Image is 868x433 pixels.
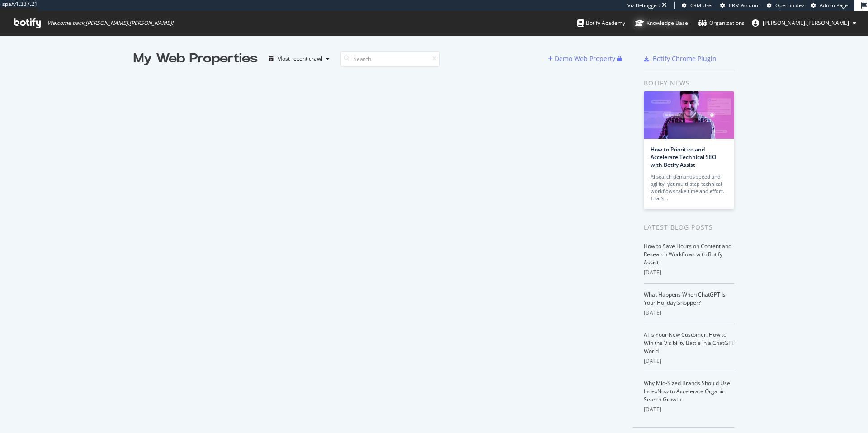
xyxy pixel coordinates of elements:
[767,2,804,9] a: Open in dev
[644,379,730,403] a: Why Mid-Sized Brands Should Use IndexNow to Accelerate Organic Search Growth
[340,51,440,67] input: Search
[720,2,760,9] a: CRM Account
[763,19,849,27] span: dave.coppedge
[644,222,735,232] div: Latest Blog Posts
[651,173,727,202] div: AI search demands speed and agility, yet multi-step technical workflows take time and effort. Tha...
[644,331,735,355] a: AI Is Your New Customer: How to Win the Visibility Battle in a ChatGPT World
[682,2,713,9] a: CRM User
[277,56,322,61] div: Most recent crawl
[635,19,688,28] div: Knowledge Base
[635,11,688,35] a: Knowledge Base
[577,19,625,28] div: Botify Academy
[698,11,745,35] a: Organizations
[651,146,716,169] a: How to Prioritize and Accelerate Technical SEO with Botify Assist
[644,242,731,266] a: How to Save Hours on Content and Research Workflows with Botify Assist
[820,2,848,9] span: Admin Page
[644,78,735,88] div: Botify news
[644,91,734,139] img: How to Prioritize and Accelerate Technical SEO with Botify Assist
[265,52,333,66] button: Most recent crawl
[555,54,615,63] div: Demo Web Property
[644,405,735,414] div: [DATE]
[690,2,713,9] span: CRM User
[653,54,717,63] div: Botify Chrome Plugin
[745,16,863,30] button: [PERSON_NAME].[PERSON_NAME]
[775,2,804,9] span: Open in dev
[577,11,625,35] a: Botify Academy
[644,268,735,277] div: [DATE]
[644,309,735,317] div: [DATE]
[548,55,617,62] a: Demo Web Property
[811,2,848,9] a: Admin Page
[698,19,745,28] div: Organizations
[47,19,173,27] span: Welcome back, [PERSON_NAME].[PERSON_NAME] !
[729,2,760,9] span: CRM Account
[627,2,660,9] div: Viz Debugger:
[548,52,617,66] button: Demo Web Property
[133,50,258,68] div: My Web Properties
[644,54,717,63] a: Botify Chrome Plugin
[644,291,726,306] a: What Happens When ChatGPT Is Your Holiday Shopper?
[644,357,735,365] div: [DATE]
